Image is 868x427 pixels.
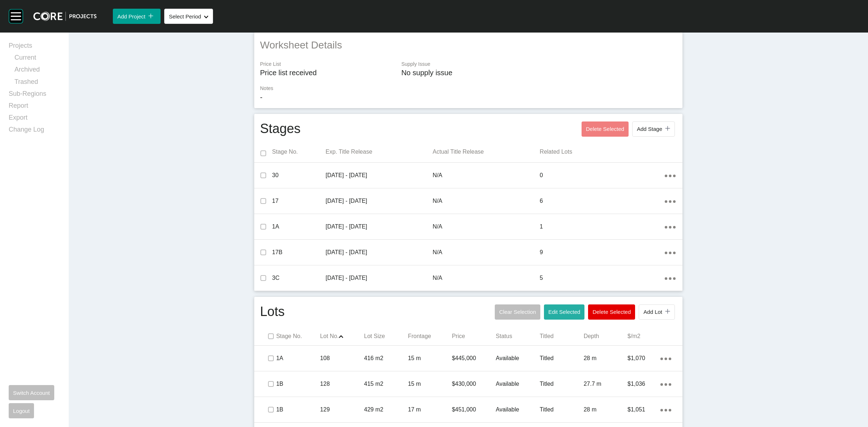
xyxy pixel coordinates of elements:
p: 9 [540,248,664,256]
p: Available [496,380,540,388]
button: Add Lot [639,304,675,320]
p: 1B [276,380,320,388]
p: [DATE] - [DATE] [325,248,433,256]
span: Edit Selected [548,309,580,315]
h1: Lots [260,303,285,321]
span: Delete Selected [586,126,624,132]
h1: Stages [260,120,301,138]
button: Edit Selected [544,304,584,320]
a: Report [9,101,60,113]
span: Clear Selection [499,309,536,315]
p: 28 m [584,354,627,362]
p: Frontage [408,332,452,340]
p: $1,036 [627,380,660,388]
span: Switch Account [13,390,50,396]
p: 28 m [584,406,627,414]
a: Archived [14,65,60,77]
p: $1,070 [627,354,660,362]
img: core-logo-dark.3138cae2.png [33,12,97,21]
button: Clear Selection [495,304,540,320]
span: Logout [13,408,30,414]
button: Delete Selected [588,304,635,320]
p: 30 [272,171,325,179]
p: 1A [276,354,320,362]
p: N/A [433,197,540,205]
p: Notes [260,85,677,92]
button: Add Project [113,9,161,24]
a: Change Log [9,125,60,137]
a: Projects [9,41,60,53]
p: N/A [433,274,540,282]
p: [DATE] - [DATE] [325,274,433,282]
span: Add Lot [643,309,662,315]
p: 5 [540,274,664,282]
p: $445,000 [452,354,495,362]
span: Add Project [117,13,145,20]
button: Select Period [164,9,213,24]
a: Sub-Regions [9,89,60,101]
p: 416 m2 [364,354,408,362]
button: Switch Account [9,385,54,400]
p: Exp. Title Release [325,148,433,156]
p: Titled [540,406,583,414]
a: Trashed [14,77,60,89]
p: Depth [584,332,627,340]
p: Price [452,332,495,340]
span: Add Stage [637,126,662,132]
span: Delete Selected [592,309,631,315]
p: Stage No. [272,148,325,156]
p: 15 m [408,380,452,388]
p: 6 [540,197,664,205]
p: Available [496,354,540,362]
p: 108 [320,354,364,362]
p: - [260,92,677,102]
p: $/m2 [627,332,671,340]
p: Actual Title Release [433,148,540,156]
p: Price list received [260,68,394,78]
button: Logout [9,403,34,418]
a: Export [9,113,60,125]
p: Lot No. [320,332,364,340]
p: $1,051 [627,406,660,414]
p: 129 [320,406,364,414]
p: 0 [540,171,664,179]
p: [DATE] - [DATE] [325,197,433,205]
p: Status [496,332,540,340]
p: 415 m2 [364,380,408,388]
p: Price List [260,61,394,68]
p: Titled [540,380,583,388]
p: 17 [272,197,325,205]
a: Current [14,53,60,65]
p: Lot Size [364,332,408,340]
p: Titled [540,354,583,362]
p: N/A [433,171,540,179]
p: 17B [272,248,325,256]
p: Supply Issue [401,61,677,68]
p: 3C [272,274,325,282]
p: Titled [540,332,583,340]
p: No supply issue [401,68,677,78]
span: Select Period [169,13,201,20]
p: 1 [540,223,664,231]
p: 17 m [408,406,452,414]
p: $430,000 [452,380,495,388]
p: $451,000 [452,406,495,414]
button: Delete Selected [582,121,629,137]
p: 128 [320,380,364,388]
h2: Worksheet Details [260,38,677,52]
p: Related Lots [540,148,664,156]
p: 1B [276,406,320,414]
p: N/A [433,223,540,231]
button: Add Stage [632,121,675,137]
p: 429 m2 [364,406,408,414]
p: 1A [272,223,325,231]
p: Stage No. [276,332,320,340]
p: [DATE] - [DATE] [325,171,433,179]
p: Available [496,406,540,414]
p: [DATE] - [DATE] [325,223,433,231]
p: N/A [433,248,540,256]
p: 15 m [408,354,452,362]
p: 27.7 m [584,380,627,388]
